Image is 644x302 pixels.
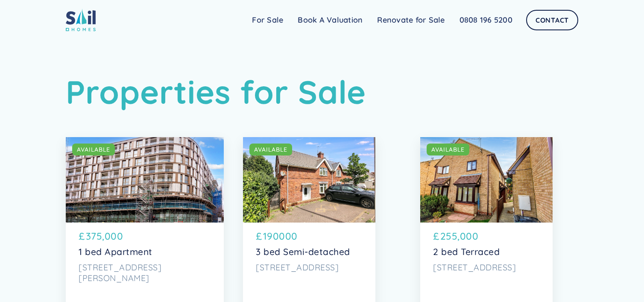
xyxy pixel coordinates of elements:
[245,12,290,29] a: For Sale
[79,246,211,257] p: 1 bed Apartment
[263,229,298,243] p: 190000
[254,145,287,154] div: AVAILABLE
[79,229,85,243] p: £
[452,12,520,29] a: 0808 196 5200
[440,229,479,243] p: 255,000
[77,145,110,154] div: AVAILABLE
[256,246,363,257] p: 3 bed Semi-detached
[86,229,123,243] p: 375,000
[433,246,540,257] p: 2 bed Terraced
[526,10,578,30] a: Contact
[66,9,96,31] img: sail home logo colored
[370,12,452,29] a: Renovate for Sale
[290,12,370,29] a: Book A Valuation
[79,262,211,284] p: [STREET_ADDRESS][PERSON_NAME]
[256,229,262,243] p: £
[256,262,363,273] p: [STREET_ADDRESS]
[433,229,439,243] p: £
[431,145,465,154] div: AVAILABLE
[433,262,540,273] p: [STREET_ADDRESS]
[66,73,578,111] h1: Properties for Sale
